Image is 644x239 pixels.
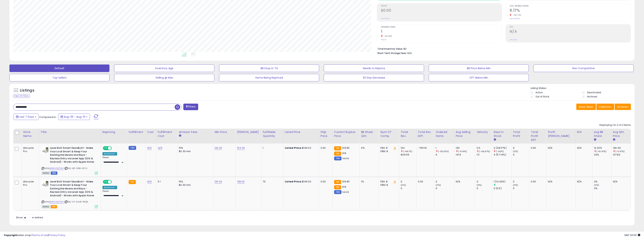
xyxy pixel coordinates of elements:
[377,46,628,51] li: $0
[342,151,346,155] span: 149
[456,146,475,150] div: 130
[436,130,452,138] div: Ordered Items
[494,138,496,141] small: Days In Stock.
[9,74,109,81] button: Top Sellers
[429,64,529,72] button: BB Price Below Min
[536,91,542,94] label: Active
[436,153,454,156] div: 6
[577,146,589,150] div: N/A
[613,153,631,156] div: 137.82
[102,156,124,165] div: Preset:
[19,115,34,119] span: Last 7 Days
[510,5,631,7] span: Avg. Buybox Share
[58,114,90,120] button: Aug-25 - Aug-31
[477,130,490,134] div: Velocity
[50,180,96,198] b: Level Bolt Smart Deadbolt - Make Your Lock Smart & Keep Your Existing Hardware and Keys - Keyless...
[381,5,502,7] span: Profit
[342,185,346,189] span: 149
[548,146,573,150] div: N/A
[147,130,155,134] div: Cost
[594,130,610,138] div: Avg BB Share
[531,146,543,150] div: 0.00
[342,190,349,194] span: 144.9
[49,200,64,203] a: B086VQ37W4
[42,180,98,208] div: ASIN:
[129,146,136,150] small: FBM
[219,74,319,81] button: Items Being Repriced
[102,186,117,189] div: Amazon AI *
[477,187,492,190] div: 0
[237,146,245,150] a: 154.00
[494,153,511,156] div: 4 (57.14%)
[577,180,589,183] div: N/A
[377,47,403,50] b: Total Inventory Value:
[183,104,198,110] button: Filters
[513,187,529,190] div: 0
[436,146,454,150] div: 1
[13,94,30,98] div: Clear All Filters
[50,146,96,165] b: Level Bolt Smart Deadbolt - Make Your Lock Smart & Keep Your Existing Hardware and Keys - Keyless...
[615,104,631,110] button: Actions
[436,187,454,190] div: 0
[511,14,521,17] small: -80.72%
[42,205,50,208] span: All listings currently available for purchase on Amazon
[20,88,34,93] h5: Listings
[380,146,396,150] div: FBA: 8
[23,180,36,187] div: Lifecycle Pro
[407,51,412,55] span: N/A
[285,146,302,150] b: Listed Price:
[513,130,528,138] div: Total Profit
[334,156,341,160] small: FBM
[42,171,50,175] span: All listings currently available for purchase on Amazon
[599,105,611,109] span: Columns
[418,180,431,183] div: 0.00
[321,180,330,183] div: 0.00
[381,39,386,41] small: Prev: 6
[401,130,415,138] div: Total Rev.
[401,180,416,183] div: 0
[158,146,162,150] a: N/A
[418,146,431,150] div: -719.59
[129,180,136,184] small: FBA
[334,152,341,156] small: FBA
[510,17,520,20] small: Prev: 32.00%
[594,146,611,150] div: 12.33%
[334,180,341,184] small: FBA
[42,180,49,187] img: 31N36tOyL0L._SL40_.jpg
[594,138,596,141] small: Avg BB Share.
[51,171,58,175] span: FBM
[438,150,449,153] small: (-83.33%)
[179,183,210,187] div: $0.30 min
[477,180,492,183] div: 0
[624,233,640,237] span: 2025-09-8 20:55 GMT
[215,130,234,134] div: Min Price
[576,104,596,110] button: Save View
[401,187,416,190] div: 0
[342,146,350,150] span: 139.95
[42,146,49,154] img: 31N36tOyL0L._SL40_.jpg
[494,180,511,183] div: 1 (14.29%)
[381,8,502,13] h2: $0.00
[102,130,126,134] div: Repricing
[39,115,57,119] span: Compared to:
[4,234,65,237] div: seller snap | |
[494,130,510,138] div: Days In Stock
[458,150,467,153] small: (-8.19%)
[513,153,529,156] div: 0
[158,130,176,138] div: Fulfillment Cost
[41,130,99,134] div: Title
[401,146,416,150] div: 130
[334,185,341,189] small: FBA
[594,153,611,156] div: 32%
[510,39,517,41] small: Prev: N/A
[381,26,502,28] span: Ordered Items
[334,190,341,194] small: FBM
[436,184,441,187] small: (0%)
[219,64,319,72] button: BB Drop in 7d
[14,114,39,120] button: Last 7 Days
[599,123,631,127] div: Displaying 1 to 2 of 2 items
[179,150,210,153] div: $0.30 min
[513,184,518,187] small: (0%)
[613,130,629,138] div: Avg Win Price
[215,146,222,150] a: 130.00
